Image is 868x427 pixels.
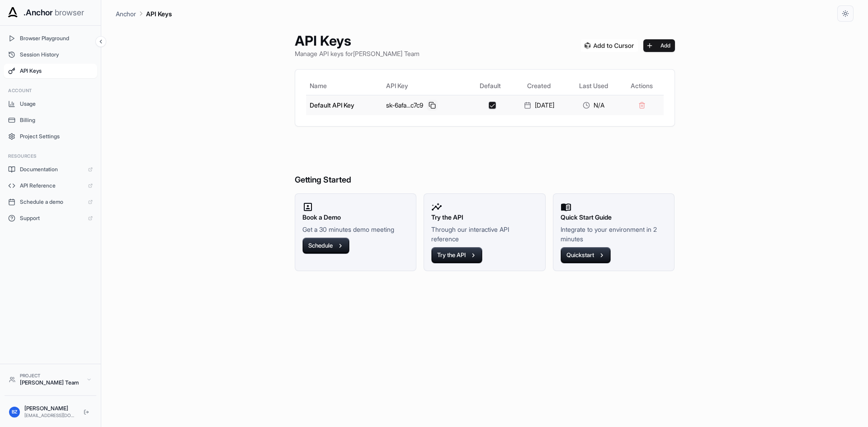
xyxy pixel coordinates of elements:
[4,64,97,78] button: API Keys
[20,35,93,42] span: Browser Playground
[20,133,93,140] span: Project Settings
[561,225,667,244] p: Integrate to your environment in 2 minutes
[620,77,664,95] th: Actions
[571,101,617,110] div: N/A
[4,178,97,193] a: API Reference
[20,67,93,75] span: API Keys
[4,47,97,62] button: Session History
[382,77,469,95] th: API Key
[581,39,638,52] img: Add anchorbrowser MCP server to Cursor
[4,129,97,144] button: Project Settings
[431,212,538,222] h2: Try the API
[295,137,675,187] h6: Getting Started
[5,369,96,390] button: Project[PERSON_NAME] Team
[302,212,409,222] h2: Book a Demo
[306,95,383,115] td: Default API Key
[24,405,76,412] div: [PERSON_NAME]
[20,198,84,206] span: Schedule a demo
[20,100,93,108] span: Usage
[431,225,538,244] p: Through our interactive API reference
[295,33,420,49] h1: API Keys
[431,247,482,263] button: Try the API
[8,153,93,160] h3: Resources
[4,211,97,225] a: Support
[427,100,438,111] button: Copy API key
[306,77,383,95] th: Name
[515,101,563,110] div: [DATE]
[8,87,93,94] h3: Account
[302,225,409,234] p: Get a 30 minutes demo meeting
[561,247,611,263] button: Quickstart
[4,195,97,209] a: Schedule a demo
[95,36,106,47] button: Collapse sidebar
[567,77,620,95] th: Last Used
[4,31,97,46] button: Browser Playground
[302,238,349,254] button: Schedule
[20,51,93,58] span: Session History
[20,166,84,173] span: Documentation
[5,5,20,20] img: Anchor Icon
[116,9,136,19] p: Anchor
[55,6,84,19] span: browser
[20,372,82,379] div: Project
[24,6,53,19] span: .Anchor
[511,77,566,95] th: Created
[20,379,82,386] div: [PERSON_NAME] Team
[4,113,97,127] button: Billing
[20,117,93,124] span: Billing
[295,49,420,58] p: Manage API keys for [PERSON_NAME] Team
[20,182,84,189] span: API Reference
[81,407,92,418] button: Logout
[12,408,17,415] span: BZ
[561,212,667,222] h2: Quick Start Guide
[4,162,97,177] a: Documentation
[386,100,466,111] div: sk-6afa...c7c9
[4,97,97,111] button: Usage
[116,9,172,19] nav: breadcrumb
[469,77,511,95] th: Default
[24,412,76,419] div: [EMAIL_ADDRESS][DOMAIN_NAME]
[20,215,84,222] span: Support
[146,9,172,19] p: API Keys
[643,39,675,52] button: Add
